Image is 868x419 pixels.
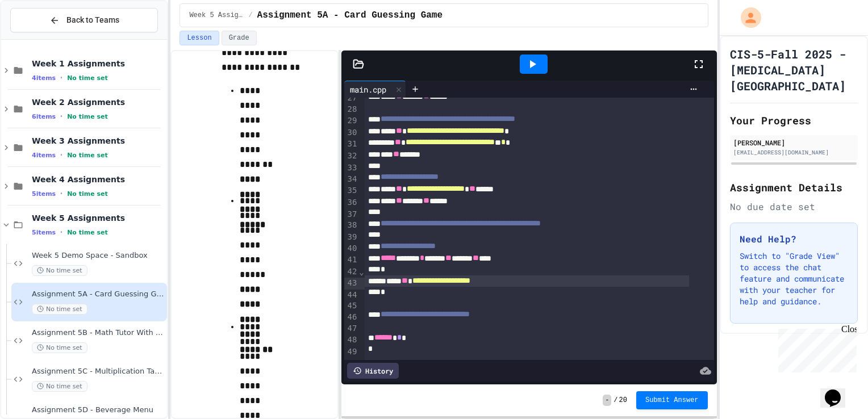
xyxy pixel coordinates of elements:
span: • [60,150,62,160]
div: 32 [344,150,358,162]
span: Assignment 5C - Multiplication Table for Jedi Academy [32,367,165,376]
span: / [248,11,252,20]
div: 39 [344,232,358,243]
span: 4 items [32,152,56,159]
div: No due date set [730,200,858,213]
span: Submit Answer [645,396,699,405]
span: Week 5 Demo Space - Sandbox [32,251,165,261]
h2: Your Progress [730,112,858,128]
span: 20 [619,396,627,405]
span: No time set [32,265,87,276]
div: 40 [344,243,358,255]
div: main.cpp [344,81,406,98]
div: 34 [344,174,358,186]
span: Back to Teams [66,14,119,26]
span: No time set [32,304,87,315]
span: No time set [67,74,108,82]
iframe: chat widget [774,324,857,372]
span: 5 items [32,229,56,236]
span: Week 2 Assignments [32,97,165,107]
div: 43 [344,278,358,290]
iframe: chat widget [820,374,857,408]
div: 35 [344,185,358,197]
span: • [60,112,62,121]
button: Submit Answer [636,391,708,409]
span: Week 5 Assignments [32,213,165,223]
div: History [347,363,399,379]
span: Assignment 5B - Math Tutor With Loops and Switch [32,328,165,338]
div: 33 [344,162,358,174]
div: 46 [344,312,358,324]
span: 4 items [32,74,56,82]
div: 41 [344,254,358,266]
span: Week 3 Assignments [32,136,165,146]
div: My Account [729,5,764,31]
div: 48 [344,334,358,346]
span: • [60,189,62,198]
h3: Need Help? [740,232,848,246]
span: - [603,395,611,406]
button: Grade [222,31,257,45]
span: Week 1 Assignments [32,58,165,69]
span: Week 4 Assignments [32,174,165,185]
h1: CIS-5-Fall 2025 - [MEDICAL_DATA][GEOGRAPHIC_DATA] [730,46,858,94]
span: No time set [32,342,87,353]
div: 38 [344,220,358,232]
span: Assignment 5A - Card Guessing Game [257,9,443,22]
div: [EMAIL_ADDRESS][DOMAIN_NAME] [733,148,854,157]
div: 44 [344,290,358,301]
div: 31 [344,139,358,150]
button: Lesson [180,31,219,45]
span: 5 items [32,190,56,198]
div: 49 [344,346,358,358]
span: • [60,73,62,82]
div: 30 [344,127,358,139]
span: No time set [67,229,108,236]
div: 45 [344,300,358,312]
h2: Assignment Details [730,179,858,195]
div: main.cpp [344,83,392,95]
span: • [60,228,62,237]
span: 6 items [32,113,56,120]
span: Week 5 Assignments [189,11,244,20]
span: No time set [32,381,87,392]
span: Assignment 5D - Beverage Menu [32,405,165,415]
div: 36 [344,197,358,209]
div: 37 [344,209,358,220]
div: [PERSON_NAME] [733,137,854,148]
span: / [614,396,617,405]
div: Chat with us now!Close [5,5,78,72]
div: 42 [344,266,358,278]
button: Back to Teams [10,8,158,32]
p: Switch to "Grade View" to access the chat feature and communicate with your teacher for help and ... [740,250,848,307]
span: No time set [67,190,108,198]
span: No time set [67,152,108,159]
div: 29 [344,115,358,127]
div: 27 [344,93,358,104]
span: Assignment 5A - Card Guessing Game [32,290,165,299]
span: No time set [67,113,108,120]
span: Fold line [358,267,364,276]
div: 28 [344,104,358,115]
div: 47 [344,323,358,334]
